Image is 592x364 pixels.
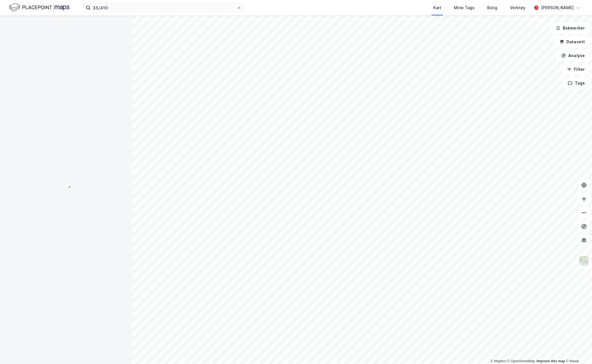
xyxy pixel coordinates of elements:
a: Improve this map [537,359,565,363]
img: Z [579,255,589,266]
button: Filter [562,64,590,75]
button: Analyse [556,50,590,61]
img: spinner.a6d8c91a73a9ac5275cf975e30b51cfb.svg [61,182,71,191]
input: Søk på adresse, matrikkel, gårdeiere, leietakere eller personer [90,3,237,12]
div: Verktøy [510,4,525,11]
div: Mine Tags [454,4,475,11]
div: Kontrollprogram for chat [563,336,592,364]
a: OpenStreetMap [507,359,535,363]
img: logo.f888ab2527a4732fd821a326f86c7f29.svg [9,3,69,13]
div: Kart [433,4,441,11]
button: Bokmerker [551,22,590,34]
button: Datasett [555,36,590,48]
button: Tags [563,77,590,89]
a: Mapbox [490,359,506,363]
div: Bolig [487,4,497,11]
iframe: Chat Widget [563,336,592,364]
div: [PERSON_NAME] [541,4,574,11]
